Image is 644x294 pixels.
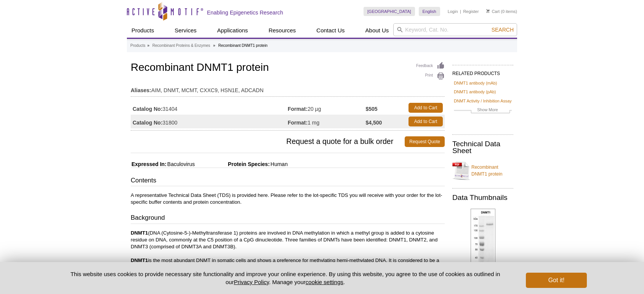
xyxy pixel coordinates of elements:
[57,270,513,286] p: This website uses cookies to provide necessary site functionality and improve your online experie...
[452,141,513,154] h2: Technical Data Sheet
[131,257,148,263] strong: DNMT1
[147,43,149,48] li: »
[234,279,269,285] a: Privacy Policy
[416,72,445,80] a: Print
[152,42,210,49] a: Recombinant Proteins & Enzymes
[131,230,445,291] p: (DNA (Cytosine-5-)-Methyltransferase 1) proteins are involved in DNA methylation in which a methy...
[460,7,461,16] li: |
[306,279,343,285] button: cookie settings
[170,23,201,38] a: Services
[131,82,445,94] td: AIM, DNMT, MCMT, CXXC9, HSN1E, ADCADN
[366,105,378,112] strong: $505
[463,9,479,14] a: Register
[131,176,445,187] h3: Contents
[454,106,512,115] a: Show More
[405,136,445,147] a: Request Quote
[364,7,415,16] a: [GEOGRAPHIC_DATA]
[133,119,163,126] strong: Catalog No:
[131,62,445,75] h1: Recombinant DNMT1 protein
[131,115,288,128] td: 31800
[486,7,517,16] li: (0 items)
[127,23,159,38] a: Products
[133,105,163,112] strong: Catalog No:
[486,9,500,14] a: Cart
[416,62,445,70] a: Feedback
[288,105,308,112] strong: Format:
[454,88,496,95] a: DNMT1 antibody (pAb)
[361,23,394,38] a: About Us
[131,136,405,147] span: Request a quote for a bulk order
[526,273,587,288] button: Got it!
[131,161,167,167] span: Expressed In:
[409,117,443,126] a: Add to Cart
[270,161,288,167] span: Human
[486,9,490,13] img: Your Cart
[288,101,366,115] td: 20 µg
[213,43,215,48] li: »
[393,23,517,36] input: Keyword, Cat. No.
[131,192,445,206] p: A representative Technical Data Sheet (TDS) is provided here. Please refer to the lot-specific TD...
[288,119,308,126] strong: Format:
[264,23,301,38] a: Resources
[131,101,288,115] td: 31404
[452,65,513,78] h2: RELATED PRODUCTS
[366,119,382,126] strong: $4,500
[492,27,514,33] span: Search
[131,213,445,224] h3: Background
[130,42,145,49] a: Products
[288,115,366,128] td: 1 mg
[131,87,151,94] strong: Aliases:
[471,209,495,268] img: DNMT1 protein Coomassie gel
[409,103,443,113] a: Add to Cart
[131,230,148,236] strong: DNMT1
[167,161,195,167] span: Baculovirus
[207,9,283,16] h2: Enabling Epigenetics Research
[312,23,349,38] a: Contact Us
[489,26,516,33] button: Search
[452,194,513,201] h2: Data Thumbnails
[454,97,512,104] a: DNMT Activity / Inhibition Assay
[448,9,458,14] a: Login
[213,23,253,38] a: Applications
[454,80,497,86] a: DNMT1 antibody (mAb)
[196,161,270,167] span: Protein Species:
[218,43,268,48] li: Recombinant DNMT1 protein
[452,159,513,182] a: Recombinant DNMT1 protein
[419,7,440,16] a: English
